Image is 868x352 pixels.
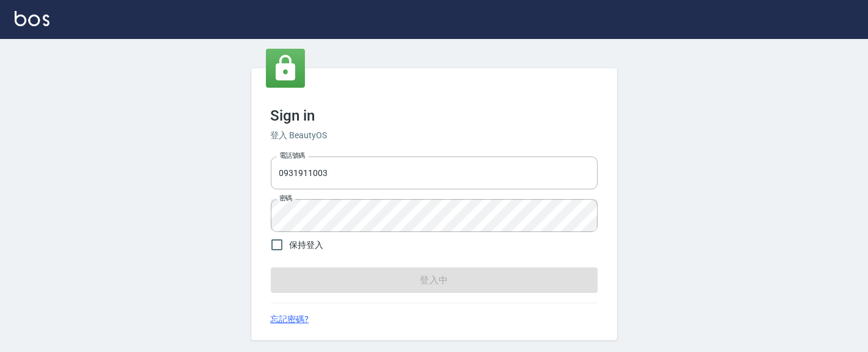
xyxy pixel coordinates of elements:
h3: Sign in [271,107,598,124]
a: 忘記密碼? [271,313,309,326]
img: Logo [15,11,49,26]
label: 電話號碼 [279,151,305,160]
h6: 登入 BeautyOS [271,129,598,142]
span: 保持登入 [290,239,324,252]
label: 密碼 [279,194,292,203]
